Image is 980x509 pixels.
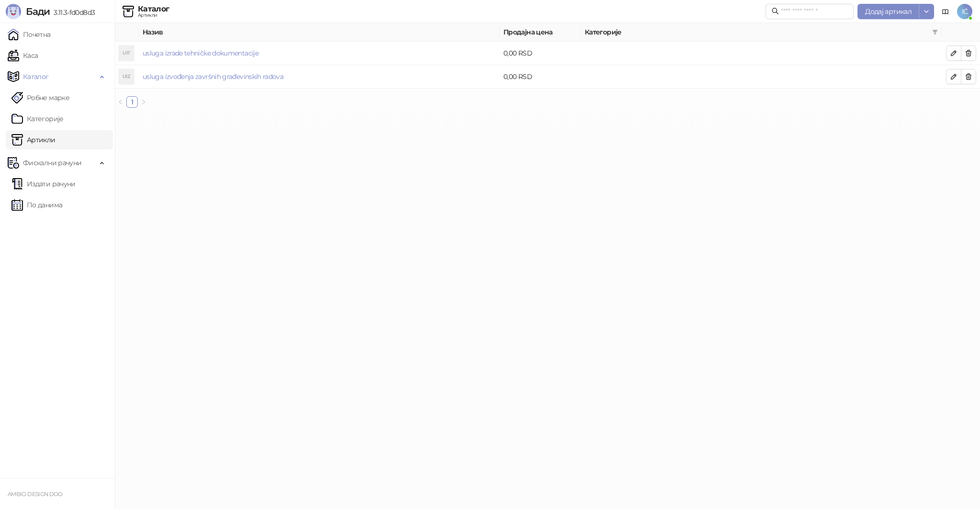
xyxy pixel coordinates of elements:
span: IĆ [957,4,972,19]
span: filter [930,25,940,39]
div: UIT [119,45,134,61]
span: filter [932,29,938,35]
a: Каса [8,46,38,65]
span: right [141,99,146,105]
a: Издати рачуни [11,174,76,193]
span: Категорије [585,27,928,37]
button: left [115,96,126,108]
span: 3.11.3-fd0d8d3 [50,8,95,17]
div: UIZ [119,69,134,84]
a: usluga izrade tehničke dokumentacije [143,49,258,57]
a: ArtikliАртикли [11,130,56,149]
span: Каталог [23,67,49,86]
td: 0,00 RSD [500,42,581,65]
a: По данима [11,195,62,215]
a: Робне марке [11,88,69,107]
td: 0,00 RSD [500,65,581,89]
button: right [138,96,149,108]
img: Logo [6,4,21,19]
img: Artikli [122,6,134,17]
a: Почетна [8,25,51,44]
a: 1 [127,97,137,107]
span: left [118,99,123,105]
span: Фискални рачуни [23,153,81,172]
span: Додај артикал [865,7,912,16]
small: AMBIO DESIGN DOO [8,491,63,498]
span: Бади [26,6,50,17]
div: Артикли [138,13,169,18]
div: Каталог [138,5,169,13]
li: 1 [126,96,138,108]
button: Додај артикал [857,4,919,19]
td: usluga izvođenja završnih građevinskih radova [139,65,500,89]
li: Следећа страна [138,96,149,108]
td: usluga izrade tehničke dokumentacije [139,42,500,65]
th: Назив [139,23,500,42]
a: usluga izvođenja završnih građevinskih radova [143,72,283,81]
th: Продајна цена [500,23,581,42]
a: Документација [938,4,953,19]
a: Категорије [11,109,64,128]
li: Претходна страна [115,96,126,108]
